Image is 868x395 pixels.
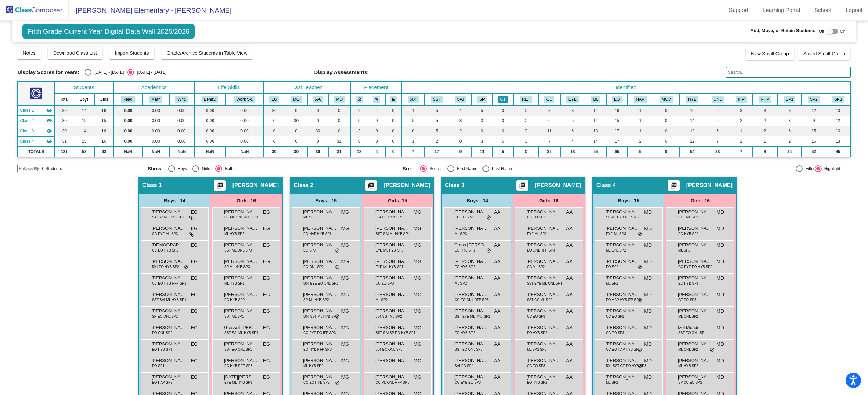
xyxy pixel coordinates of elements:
[628,147,653,157] td: 5
[449,136,471,147] td: 0
[368,105,385,116] td: 4
[778,126,802,136] td: 6
[585,126,606,136] td: 13
[54,116,74,126] td: 30
[94,116,113,126] td: 15
[148,166,163,172] span: Show:
[263,136,285,147] td: 0
[91,69,124,75] div: [DATE] - [DATE]
[161,47,253,59] button: Grade/Archive Students in Table View
[408,96,419,103] button: 504
[385,116,402,126] td: 0
[705,126,730,136] td: 5
[705,116,730,126] td: 5
[606,136,628,147] td: 17
[350,82,402,94] th: Placement
[514,126,539,136] td: 0
[784,96,795,103] button: SP1
[263,94,285,105] th: Elizabeth Gomez
[802,94,826,105] th: Spanish Med
[566,96,579,103] button: EYE
[802,116,826,126] td: 9
[454,166,477,172] div: First Name
[449,116,471,126] td: 3
[752,116,778,126] td: 2
[751,51,789,56] span: New Small Group
[653,136,680,147] td: 0
[492,147,513,157] td: 5
[48,47,102,59] button: Download Class List
[560,105,585,116] td: 3
[113,136,143,147] td: 0.00
[809,5,837,16] a: School
[350,94,368,105] th: Keep away students
[606,147,628,157] td: 65
[730,116,752,126] td: 2
[214,180,226,191] button: Print Students Details
[669,182,677,192] mat-icon: picture_as_pdf
[263,147,285,157] td: 30
[17,69,79,75] span: Display Scores for Years:
[705,147,730,157] td: 23
[449,147,471,157] td: 9
[544,96,554,103] button: CC
[54,126,74,136] td: 30
[20,118,34,124] span: Class 2
[54,94,74,105] th: Total
[94,94,113,105] th: Girls
[285,126,307,136] td: 0
[285,136,307,147] td: 0
[194,136,226,147] td: 0.00
[269,96,279,103] button: EG
[199,166,210,172] div: Girls
[612,96,622,103] button: EO
[307,94,328,105] th: Alina Alvarez
[660,96,673,103] button: MOV
[385,105,402,116] td: 0
[591,96,600,103] button: ML
[94,105,113,116] td: 16
[492,116,513,126] td: 0
[143,147,169,157] td: NaN
[680,116,705,126] td: 14
[167,50,248,56] span: Grade/Archive Students in Table View
[74,147,94,157] td: 58
[42,166,62,172] span: 0 Students
[539,105,560,116] td: 8
[757,5,806,16] a: Learning Portal
[54,105,74,116] td: 30
[328,147,350,157] td: 31
[22,24,195,39] span: Fifth Grade Current Year Digital Data Wall 2025/2026
[653,94,680,105] th: Moving Next Year
[307,105,328,116] td: 0
[802,136,826,147] td: 16
[169,147,194,157] td: NaN
[368,126,385,136] td: 0
[840,28,846,34] span: On
[350,147,368,157] td: 18
[234,96,255,103] button: Work Sk.
[175,96,188,103] button: Writ.
[455,96,466,103] button: SAI
[539,147,560,157] td: 32
[585,147,606,157] td: 55
[307,147,328,157] td: 30
[425,116,449,126] td: 5
[18,116,54,126] td: Margaret Gallardo - No Class Name
[307,126,328,136] td: 30
[778,94,802,105] th: Spanish Low
[808,96,820,103] button: SP2
[628,126,653,136] td: 1
[19,166,33,172] span: Hallway
[778,116,802,126] td: 8
[653,126,680,136] td: 0
[23,50,35,56] span: Notes
[263,82,350,94] th: Last Teacher
[74,136,94,147] td: 15
[194,105,226,116] td: 0.00
[385,94,402,105] th: Keep with teacher
[202,96,218,103] button: Behav.
[368,147,385,157] td: 4
[752,94,778,105] th: Reclassified Fluent English Proficient
[169,116,194,126] td: 0.00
